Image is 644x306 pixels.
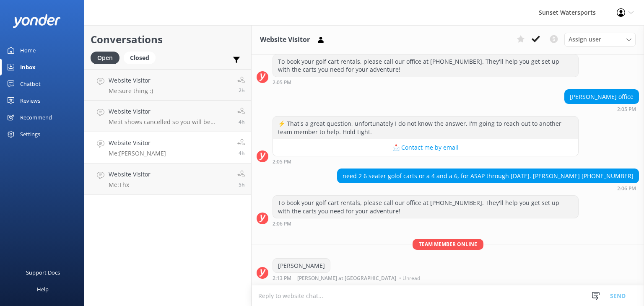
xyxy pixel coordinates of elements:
[273,259,330,273] div: [PERSON_NAME]
[124,53,160,62] a: Closed
[109,138,166,148] h4: Website Visitor
[273,159,291,164] strong: 2:05 PM
[109,107,231,116] h4: Website Visitor
[91,53,124,62] a: Open
[20,59,36,75] div: Inbox
[109,150,166,157] p: Me: [PERSON_NAME]
[273,79,579,85] div: Oct 03 2025 01:05pm (UTC -05:00) America/Cancun
[109,87,153,95] p: Me: sure thing :)
[273,196,578,218] div: To book your golf cart rentals, please call our office at [PHONE_NUMBER]. They'll help you get se...
[109,170,151,179] h4: Website Visitor
[26,264,60,281] div: Support Docs
[239,150,245,157] span: Oct 03 2025 01:13pm (UTC -05:00) America/Cancun
[20,126,40,143] div: Settings
[13,14,61,28] img: yonder-white-logo.png
[91,31,245,47] h2: Conversations
[20,92,40,109] div: Reviews
[399,276,420,281] span: • Unread
[564,106,639,112] div: Oct 03 2025 01:05pm (UTC -05:00) America/Cancun
[273,117,578,139] div: ⚡ That's a great question, unfortunately I do not know the answer. I'm going to reach out to anot...
[91,52,119,64] div: Open
[273,80,291,85] strong: 2:05 PM
[84,132,251,163] a: Website VisitorMe:[PERSON_NAME]4h
[239,87,245,94] span: Oct 03 2025 03:07pm (UTC -05:00) America/Cancun
[273,275,422,281] div: Oct 03 2025 01:13pm (UTC -05:00) America/Cancun
[273,158,579,164] div: Oct 03 2025 01:05pm (UTC -05:00) America/Cancun
[109,118,231,126] p: Me: it shows cancelled so you will be automatically refunded
[413,239,483,249] span: Team member online
[239,181,245,188] span: Oct 03 2025 12:02pm (UTC -05:00) America/Cancun
[273,220,579,226] div: Oct 03 2025 01:06pm (UTC -05:00) America/Cancun
[337,185,639,191] div: Oct 03 2025 01:06pm (UTC -05:00) America/Cancun
[124,52,156,64] div: Closed
[273,221,291,226] strong: 2:06 PM
[617,186,636,191] strong: 2:06 PM
[20,75,41,92] div: Chatbot
[37,281,49,298] div: Help
[569,35,601,44] span: Assign user
[617,107,636,112] strong: 2:05 PM
[84,69,251,101] a: Website VisitorMe:sure thing :)2h
[84,163,251,195] a: Website VisitorMe:Thx5h
[565,90,639,104] div: [PERSON_NAME] office
[273,54,578,77] div: To book your golf cart rentals, please call our office at [PHONE_NUMBER]. They'll help you get se...
[109,181,151,189] p: Me: Thx
[260,34,310,45] h3: Website Visitor
[84,101,251,132] a: Website VisitorMe:it shows cancelled so you will be automatically refunded4h
[273,139,578,156] button: 📩 Contact me by email
[338,169,639,183] div: need 2 6 seater golof carts or a 4 and a 6, for ASAP through [DATE]. [PERSON_NAME] [PHONE_NUMBER]
[20,109,52,126] div: Recommend
[239,118,245,125] span: Oct 03 2025 01:45pm (UTC -05:00) America/Cancun
[564,33,636,46] div: Assign User
[20,42,36,59] div: Home
[273,276,291,281] strong: 2:13 PM
[109,76,153,85] h4: Website Visitor
[297,276,396,281] span: [PERSON_NAME] at [GEOGRAPHIC_DATA]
